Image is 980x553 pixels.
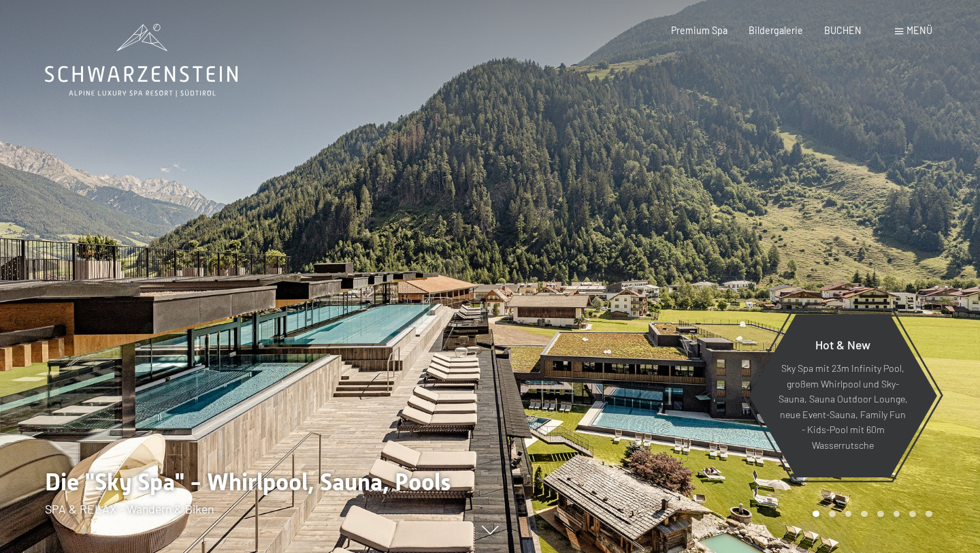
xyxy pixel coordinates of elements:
div: Carousel Page 5 [877,511,884,518]
div: Carousel Page 6 [894,511,900,518]
p: Sky Spa mit 23m Infinity Pool, großem Whirlpool und Sky-Sauna, Sauna Outdoor Lounge, neue Event-S... [778,362,908,454]
div: Carousel Pagination [808,511,932,518]
a: Hot & New Sky Spa mit 23m Infinity Pool, großem Whirlpool und Sky-Sauna, Sauna Outdoor Lounge, ne... [748,313,938,478]
a: Premium Spa [671,25,728,36]
div: Carousel Page 2 [829,511,836,518]
div: Carousel Page 8 [926,511,932,518]
a: Bildergalerie [749,25,803,36]
a: BUCHEN [824,25,862,36]
div: Carousel Page 3 [845,511,852,518]
div: Carousel Page 1 (Current Slide) [813,511,819,518]
div: Carousel Page 4 [861,511,868,518]
span: Menü [906,25,932,36]
span: Hot & New [815,337,870,352]
div: Carousel Page 7 [909,511,916,518]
